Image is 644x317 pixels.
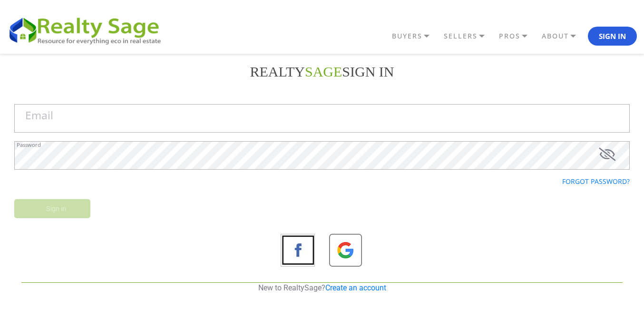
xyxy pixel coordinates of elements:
a: Create an account [325,283,386,292]
label: Email [25,110,53,121]
h2: REALTY Sign in [14,63,630,80]
img: REALTY SAGE [7,14,169,46]
a: ABOUT [539,28,588,44]
label: Password [17,142,41,147]
a: PROS [497,28,539,44]
button: Sign In [588,27,637,46]
p: New to RealtySage? [21,283,623,293]
a: Forgot password? [562,177,630,186]
a: BUYERS [390,28,441,44]
font: SAGE [305,64,342,79]
a: SELLERS [441,28,497,44]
